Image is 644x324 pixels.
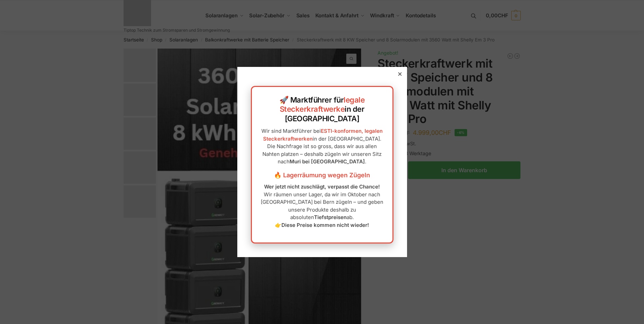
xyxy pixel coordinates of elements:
[259,127,386,166] p: Wir sind Marktführer bei in der [GEOGRAPHIC_DATA]. Die Nachfrage ist so gross, dass wir aus allen...
[263,128,383,142] a: ESTI-konformen, legalen Steckerkraftwerken
[259,183,386,229] p: Wir räumen unser Lager, da wir im Oktober nach [GEOGRAPHIC_DATA] bei Bern zügeln – und geben unse...
[259,95,386,124] h2: 🚀 Marktführer für in der [GEOGRAPHIC_DATA]
[264,183,380,190] strong: Wer jetzt nicht zuschlägt, verpasst die Chance!
[281,222,369,228] strong: Diese Preise kommen nicht wieder!
[290,158,365,165] strong: Muri bei [GEOGRAPHIC_DATA]
[259,171,386,180] h3: 🔥 Lagerräumung wegen Zügeln
[280,95,365,114] a: legale Steckerkraftwerke
[314,214,347,220] strong: Tiefstpreisen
